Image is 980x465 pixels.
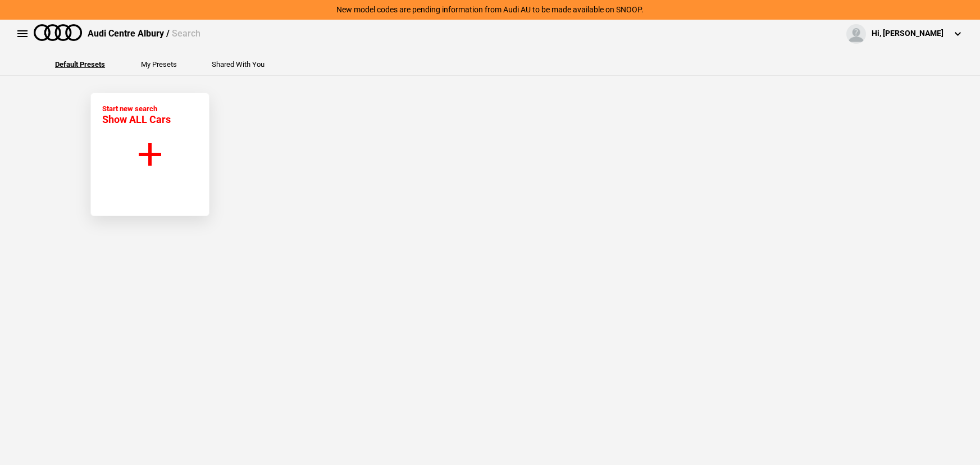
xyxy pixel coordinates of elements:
[141,61,177,68] button: My Presets
[212,61,265,68] button: Shared With You
[34,24,82,41] img: audi.png
[55,61,105,68] button: Default Presets
[90,93,209,216] button: Start new search Show ALL Cars
[172,28,200,39] span: Search
[88,28,200,40] div: Audi Centre Albury /
[872,28,943,39] div: Hi, [PERSON_NAME]
[102,104,171,125] div: Start new search
[102,113,171,125] span: Show ALL Cars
